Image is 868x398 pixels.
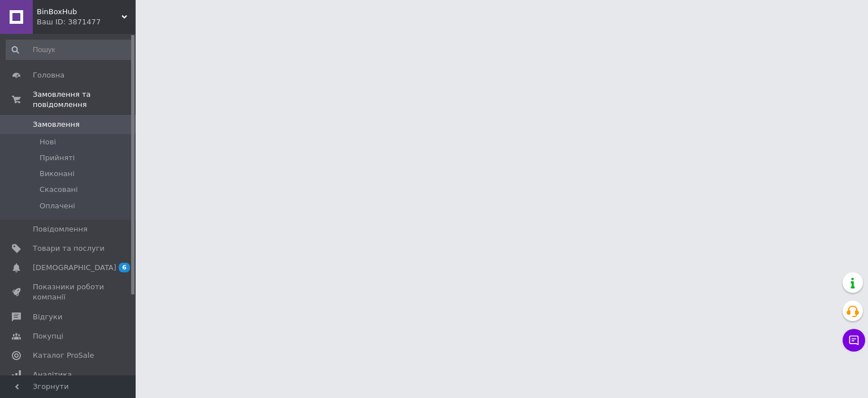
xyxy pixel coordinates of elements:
span: Оплачені [40,201,75,211]
span: Прийняті [40,153,75,163]
span: Повідомлення [33,224,88,234]
span: Головна [33,70,64,80]
span: Показники роботи компанії [33,282,105,302]
span: 6 [119,263,130,272]
button: Чат з покупцем [843,329,865,352]
span: Товари та послуги [33,243,105,254]
span: Покупці [33,331,63,341]
span: [DEMOGRAPHIC_DATA] [33,263,116,273]
span: BinBoxHub [37,7,121,17]
span: Замовлення та повідомлення [33,89,136,110]
span: Замовлення [33,119,80,130]
span: Відгуки [33,312,62,322]
span: Скасовані [40,185,78,195]
span: Каталог ProSale [33,350,94,361]
div: Ваш ID: 3871477 [37,17,136,27]
input: Пошук [6,40,133,60]
span: Нові [40,137,56,147]
span: Аналітика [33,370,72,380]
span: Виконані [40,169,75,179]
